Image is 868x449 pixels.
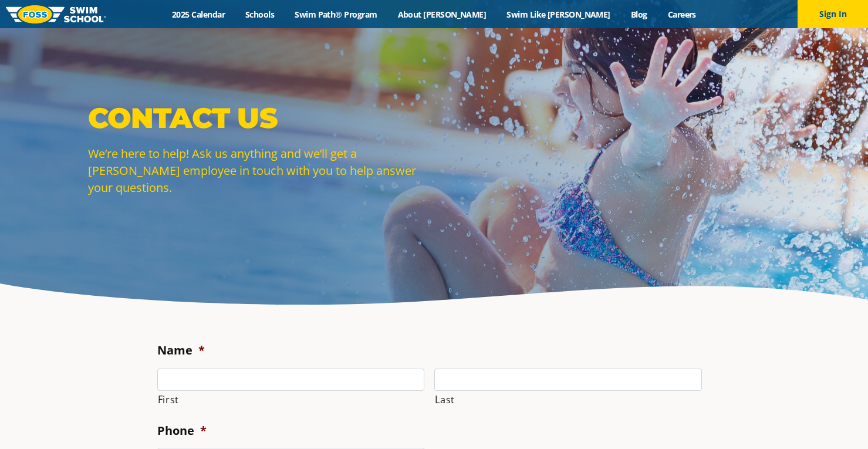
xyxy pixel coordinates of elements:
[435,391,702,408] label: Last
[157,369,425,391] input: First name
[657,9,706,20] a: Careers
[88,145,428,196] p: We’re here to help! Ask us anything and we’ll get a [PERSON_NAME] employee in touch with you to h...
[620,9,657,20] a: Blog
[497,9,621,20] a: Swim Like [PERSON_NAME]
[158,391,425,408] label: First
[88,100,428,136] p: Contact Us
[387,9,497,20] a: About [PERSON_NAME]
[157,343,205,358] label: Name
[157,423,207,438] label: Phone
[285,9,387,20] a: Swim Path® Program
[434,369,702,391] input: Last name
[162,9,235,20] a: 2025 Calendar
[6,5,106,23] img: FOSS Swim School Logo
[235,9,285,20] a: Schools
